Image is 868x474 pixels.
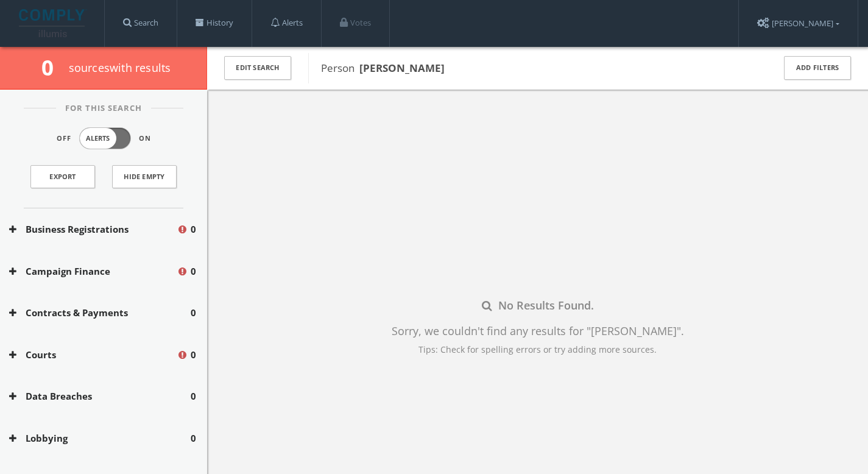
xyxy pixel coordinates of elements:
span: For This Search [56,102,151,115]
span: Person [321,61,445,75]
a: Export [30,165,95,188]
span: 0 [191,222,196,236]
div: No Results Found. [392,297,684,314]
button: Lobbying [9,431,191,445]
button: Campaign Finance [9,264,177,278]
span: 0 [191,264,196,278]
button: Edit Search [224,56,291,80]
span: source s with results [69,60,171,75]
button: Business Registrations [9,222,177,236]
span: 0 [191,348,196,362]
b: [PERSON_NAME] [359,61,445,75]
div: Sorry, we couldn't find any results for " [PERSON_NAME] " . [392,323,684,339]
button: Hide Empty [112,165,177,188]
div: Tips: Check for spelling errors or try adding more sources. [392,343,684,356]
button: Add Filters [784,56,851,80]
span: Off [57,133,71,144]
img: illumis [19,9,87,37]
span: 0 [191,306,196,320]
span: 0 [41,53,64,82]
button: Data Breaches [9,389,191,403]
button: Courts [9,348,177,362]
button: Contracts & Payments [9,306,191,320]
span: On [139,133,151,144]
span: 0 [191,389,196,403]
span: 0 [191,431,196,445]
